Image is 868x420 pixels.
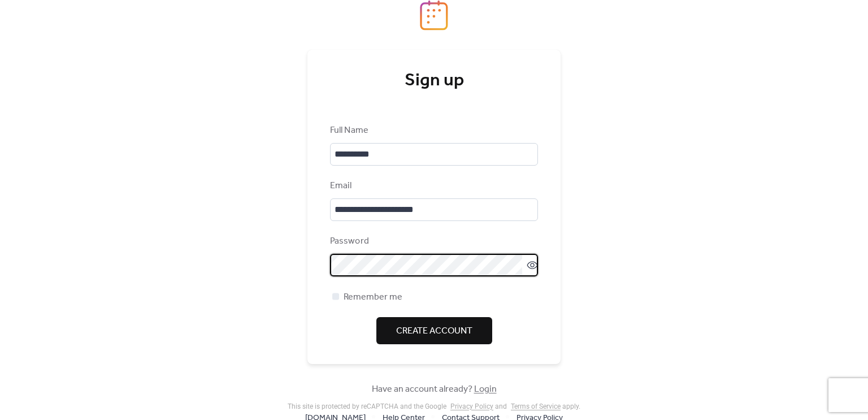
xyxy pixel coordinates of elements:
span: Create Account [396,324,472,338]
a: Privacy Policy [450,402,493,410]
div: Email [330,179,536,193]
div: Full Name [330,124,536,137]
div: This site is protected by reCAPTCHA and the Google and apply . [288,402,580,410]
button: Create Account [376,317,492,344]
span: Remember me [344,291,402,304]
span: Have an account already? [372,383,497,396]
div: Sign up [330,70,538,92]
a: Terms of Service [511,402,561,410]
div: Password [330,235,536,248]
a: Login [474,380,497,398]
